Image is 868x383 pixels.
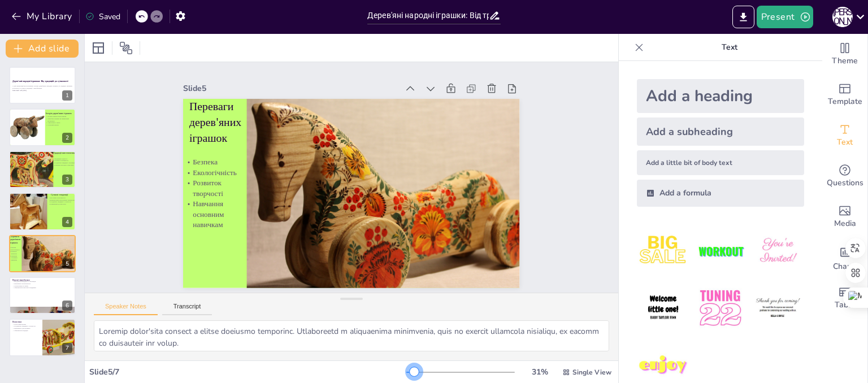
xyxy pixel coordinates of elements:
[572,368,611,377] span: Single View
[89,367,406,377] div: Slide 5 / 7
[62,90,72,101] div: 1
[6,40,79,58] button: Add slide
[119,41,133,55] span: Position
[10,235,23,245] p: Переваги дерев'яних іграшок
[637,282,689,334] img: 4.jpeg
[8,7,77,25] button: My Library
[752,225,804,277] img: 3.jpeg
[732,6,754,28] button: Export to PowerPoint
[9,193,76,230] div: 4
[12,89,72,92] p: Generated with [URL]
[827,177,863,189] span: Questions
[46,111,72,115] p: Історія дерев'яних іграшок
[828,95,862,108] span: Template
[189,99,253,146] p: Переваги дерев'яних іграшок
[822,34,867,75] div: Change the overall theme
[12,278,72,282] p: Відомі виробники
[9,255,21,261] p: Навчання основним навичкам
[637,180,804,207] div: Add a formula
[752,282,804,334] img: 6.jpeg
[637,150,804,175] div: Add a little bit of body text
[12,80,68,83] strong: Дерев'яні народні іграшки: Від традицій до сучасності
[46,124,72,126] p: Сучасний інтерес
[51,194,77,197] p: Сучасні тенденції
[637,117,804,146] div: Add a subheading
[822,156,867,197] div: Get real-time input from your audience
[94,320,609,351] textarea: Loremip dolor'sita consect a elitse doeiusmo temporinc. Utlaboreetd m aliquaenima minimvenia, qui...
[832,55,858,67] span: Theme
[12,328,39,330] p: Важливість для розвитку
[12,282,72,285] p: Важливість екологічності
[12,287,72,289] p: Збереження культурної спадщини
[694,225,747,277] img: 2.jpeg
[46,117,72,121] p: Дерев'яні іграшки як навчальний інструмент
[822,237,867,278] div: Add charts and graphs
[62,217,72,227] div: 4
[833,260,857,273] span: Charts
[9,67,76,104] div: 1
[822,75,867,115] div: Add ready made slides
[162,303,212,315] button: Transcript
[9,246,21,249] p: Безпека
[637,79,804,113] div: Add a heading
[694,282,747,334] img: 5.jpeg
[9,249,21,251] p: Екологічність
[637,225,689,277] img: 1.jpeg
[9,319,76,356] div: 7
[94,303,158,315] button: Speaker Notes
[62,133,72,143] div: 2
[12,285,72,287] p: Конкуренція на ринку
[62,259,72,269] div: 5
[9,250,21,254] p: Розвиток творчості
[757,6,813,28] button: Present
[62,301,72,311] div: 6
[834,217,856,230] span: Media
[183,83,397,94] div: Slide 5
[835,299,855,311] span: Table
[12,85,72,89] p: У цій презентації ми розглянемо історію дерев'яних народних іграшок, їх традиції, значення в куль...
[183,156,247,167] p: Безпека
[822,197,867,237] div: Add images, graphics, shapes or video
[62,343,72,353] div: 7
[822,115,867,156] div: Add text boxes
[46,115,72,117] p: Історія іграшок багатогранна
[648,34,811,61] p: Text
[832,7,853,27] div: А [PERSON_NAME]
[12,324,39,326] p: Культурний вплив
[46,121,72,124] p: Унікальність стилю
[367,7,489,24] input: Insert title
[9,151,76,188] div: 3
[12,281,72,283] p: Поєднання традицій та інновацій
[9,108,76,146] div: 2
[183,167,247,178] p: Екологічність
[526,367,553,377] div: 31 %
[837,136,853,149] span: Text
[9,277,76,314] div: 6
[9,235,76,272] div: 5
[12,320,39,324] p: Висновки
[89,39,107,57] div: Layout
[12,330,39,332] p: Збереження традицій
[53,151,80,155] p: Традиції виготовлення
[832,6,853,28] button: А [PERSON_NAME]
[85,11,120,22] div: Saved
[12,325,39,328] p: Поєднання традицій і сучасності
[183,198,247,230] p: Навчання основним навичкам
[183,177,247,198] p: Розвиток творчості
[822,278,867,319] div: Add a table
[62,175,72,185] div: 3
